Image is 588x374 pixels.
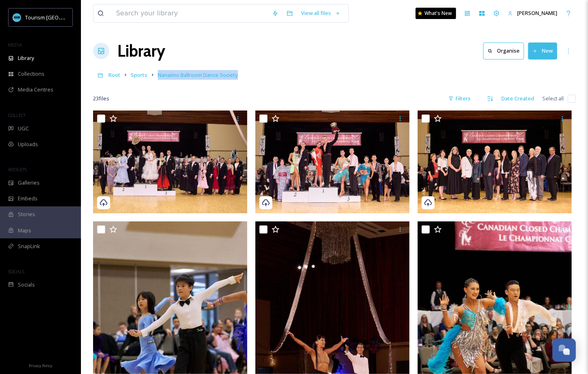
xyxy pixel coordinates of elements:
[504,5,561,21] a: [PERSON_NAME]
[117,39,165,63] a: Library
[13,13,21,21] img: tourism_nanaimo_logo.jpeg
[131,70,147,80] a: Sports
[497,91,538,106] div: Date Created
[255,110,410,213] img: 25CCC-2284.jpg
[18,70,45,78] span: Collections
[29,363,52,368] span: Privacy Policy
[418,110,572,213] img: 25CCC-2260.jpg
[108,70,120,80] a: Root
[8,112,25,118] span: COLLECT
[8,268,24,274] span: SOCIALS
[18,54,34,62] span: Library
[18,281,35,289] span: Socials
[483,42,524,59] button: Organise
[18,195,38,202] span: Embeds
[25,13,98,21] span: Tourism [GEOGRAPHIC_DATA]
[158,71,238,79] span: Nanaimo Ballroom Dance Society
[18,125,29,132] span: UGC
[29,360,52,370] a: Privacy Policy
[297,5,344,21] a: View all files
[18,210,35,218] span: Stories
[18,242,40,250] span: SnapLink
[112,4,268,22] input: Search your library
[542,95,564,102] span: Select all
[131,71,147,79] span: Sports
[8,166,27,172] span: WIDGETS
[444,91,475,106] div: Filters
[8,42,22,48] span: MEDIA
[108,71,120,79] span: Root
[552,338,576,362] button: Open Chat
[18,86,53,93] span: Media Centres
[158,70,238,80] a: Nanaimo Ballroom Dance Society
[18,227,31,234] span: Maps
[18,179,40,187] span: Galleries
[517,9,557,17] span: [PERSON_NAME]
[483,42,528,59] a: Organise
[93,95,109,102] span: 23 file s
[416,8,456,19] a: What's New
[528,42,557,59] button: New
[93,110,247,213] img: 25CCC-2307.jpg
[18,140,38,148] span: Uploads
